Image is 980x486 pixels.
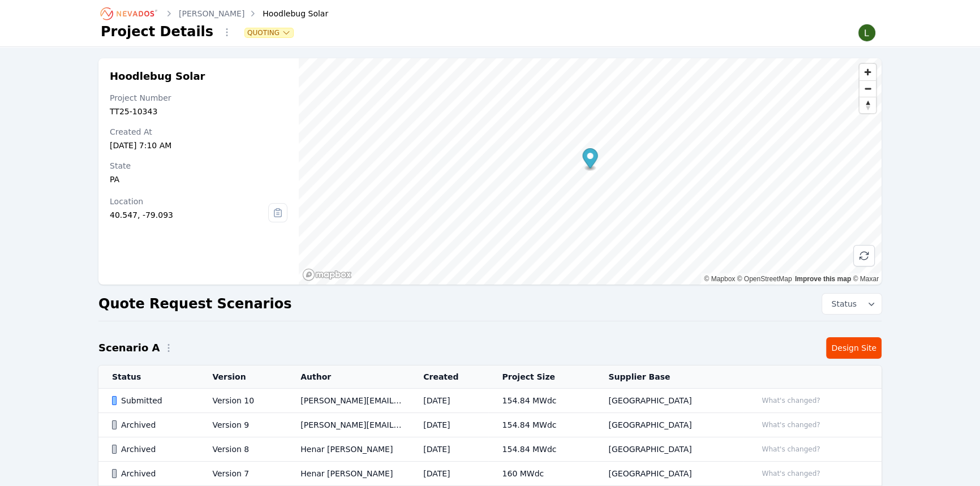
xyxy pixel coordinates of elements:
[795,275,851,283] a: Improve this map
[853,275,879,283] a: Maxar
[827,298,857,309] span: Status
[110,70,287,83] h2: Hoodlebug Solar
[595,413,743,437] td: [GEOGRAPHIC_DATA]
[595,437,743,462] td: [GEOGRAPHIC_DATA]
[199,365,287,389] th: Version
[488,365,595,389] th: Project Size
[101,5,328,23] nav: Breadcrumb
[199,389,287,413] td: Version 10
[110,106,287,117] div: TT25-10343
[582,148,598,171] div: Map marker
[112,468,193,479] div: Archived
[488,462,595,486] td: 160 MWdc
[410,462,488,486] td: [DATE]
[859,80,876,97] button: Zoom out
[302,268,352,281] a: Mapbox homepage
[247,8,328,19] div: Hoodlebug Solar
[98,295,291,313] h2: Quote Request Scenarios
[757,419,825,431] button: What's changed?
[737,275,792,283] a: OpenStreetMap
[410,437,488,462] td: [DATE]
[595,365,743,389] th: Supplier Base
[859,64,876,80] button: Zoom in
[488,413,595,437] td: 154.84 MWdc
[110,160,287,171] div: State
[757,443,825,455] button: What's changed?
[199,413,287,437] td: Version 9
[858,24,876,42] img: Lamar Washington
[110,140,287,151] div: [DATE] 7:10 AM
[488,389,595,413] td: 154.84 MWdc
[101,23,213,41] h1: Project Details
[112,419,193,431] div: Archived
[595,462,743,486] td: [GEOGRAPHIC_DATA]
[488,437,595,462] td: 154.84 MWdc
[98,365,199,389] th: Status
[98,437,882,462] tr: ArchivedVersion 8Henar [PERSON_NAME][DATE]154.84 MWdc[GEOGRAPHIC_DATA]What's changed?
[110,209,268,221] div: 40.547, -79.093
[179,8,244,19] a: [PERSON_NAME]
[757,394,825,407] button: What's changed?
[245,28,293,37] button: Quoting
[287,413,410,437] td: [PERSON_NAME][EMAIL_ADDRESS][PERSON_NAME][DOMAIN_NAME]
[199,462,287,486] td: Version 7
[199,437,287,462] td: Version 8
[98,389,882,413] tr: SubmittedVersion 10[PERSON_NAME][EMAIL_ADDRESS][PERSON_NAME][DOMAIN_NAME][DATE]154.84 MWdc[GEOGRA...
[110,92,287,104] div: Project Number
[859,97,876,113] span: Reset bearing to north
[704,275,735,283] a: Mapbox
[299,58,882,285] canvas: Map
[287,462,410,486] td: Henar [PERSON_NAME]
[859,81,876,97] span: Zoom out
[98,340,160,356] h2: Scenario A
[287,437,410,462] td: Henar [PERSON_NAME]
[287,389,410,413] td: [PERSON_NAME][EMAIL_ADDRESS][PERSON_NAME][DOMAIN_NAME]
[826,337,882,359] a: Design Site
[110,174,287,185] div: PA
[859,97,876,113] button: Reset bearing to north
[410,365,488,389] th: Created
[287,365,410,389] th: Author
[110,126,287,137] div: Created At
[822,294,882,314] button: Status
[595,389,743,413] td: [GEOGRAPHIC_DATA]
[757,467,825,480] button: What's changed?
[110,196,268,207] div: Location
[112,444,193,455] div: Archived
[410,413,488,437] td: [DATE]
[98,462,882,486] tr: ArchivedVersion 7Henar [PERSON_NAME][DATE]160 MWdc[GEOGRAPHIC_DATA]What's changed?
[98,413,882,437] tr: ArchivedVersion 9[PERSON_NAME][EMAIL_ADDRESS][PERSON_NAME][DOMAIN_NAME][DATE]154.84 MWdc[GEOGRAPH...
[410,389,488,413] td: [DATE]
[112,395,193,406] div: Submitted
